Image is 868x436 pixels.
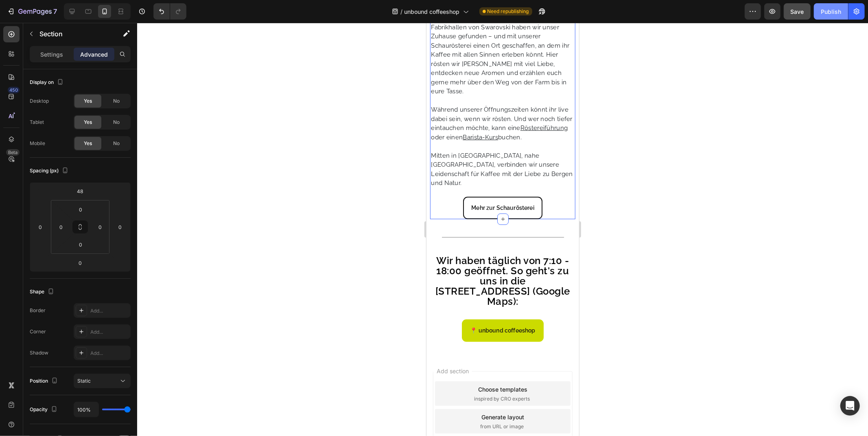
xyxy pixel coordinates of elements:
div: Shape [30,286,56,297]
span: Need republishing [488,8,529,15]
span: Yes [84,119,92,126]
div: Display on [30,77,65,88]
span: Static [77,378,91,384]
div: Generate layout [55,390,98,399]
span: Save [791,8,804,15]
div: Undo/Redo [153,3,186,20]
a: 📍 unbound coffeeshop [35,297,117,319]
input: 3xl [72,185,88,197]
input: 0px [55,221,67,233]
span: Wir haben täglich von 7:10 - 18:00 geöffnet. So geht's zu uns in die [STREET_ADDRESS] (Google Maps): [9,232,144,284]
div: Position [30,376,59,387]
p: Während unserer Öffnungszeiten könnt ihr live dabei sein, wenn wir rösten. Und wer noch tiefer ei... [4,82,148,119]
div: Choose templates [52,362,101,371]
div: Desktop [30,97,49,105]
input: 0px [72,203,89,216]
div: Add... [90,307,129,315]
a: Mehr zur Schaurösterei [37,174,116,196]
p: Mehr zur Schaurösterei [45,180,108,190]
p: Section [39,29,106,39]
div: Spacing (px) [30,165,70,176]
span: Add section [7,344,46,352]
button: Static [74,374,131,388]
p: Advanced [80,50,108,59]
input: 0px [72,238,89,251]
span: unbound coffeeshop [404,7,460,16]
div: Shadow [30,349,48,357]
span: No [113,140,120,147]
span: inspired by CRO experts [48,372,104,380]
span: / [401,7,403,16]
div: Corner [30,328,46,335]
p: 7 [53,7,57,16]
p: Settings [40,50,63,59]
p: Mitten in [GEOGRAPHIC_DATA], nahe [GEOGRAPHIC_DATA], verbinden wir unsere Leidenschaft für Kaffee... [4,128,148,165]
div: Open Intercom Messenger [840,396,860,416]
div: Opacity [30,404,59,415]
div: Mobile [30,140,45,147]
span: No [113,97,120,105]
button: Publish [814,3,848,20]
input: 0 [34,221,46,233]
a: Barista-Kurs [36,111,72,118]
a: Röstereiführung [94,101,142,109]
span: from URL or image [54,400,98,407]
span: Yes [84,97,92,105]
input: Auto [74,402,98,417]
button: Save [784,3,811,20]
iframe: Design area [426,23,579,436]
span: No [113,119,120,126]
input: 0 [72,257,88,269]
div: Add... [90,350,129,357]
span: Yes [84,140,92,147]
div: Border [30,307,46,314]
div: Add... [90,328,129,336]
div: Publish [821,7,841,16]
div: 450 [8,87,20,93]
p: 📍 unbound coffeeshop [44,303,109,313]
div: Beta [6,149,20,156]
input: 0 [114,221,126,233]
button: 7 [3,3,61,20]
input: 0px [94,221,106,233]
div: Tablet [30,119,44,126]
